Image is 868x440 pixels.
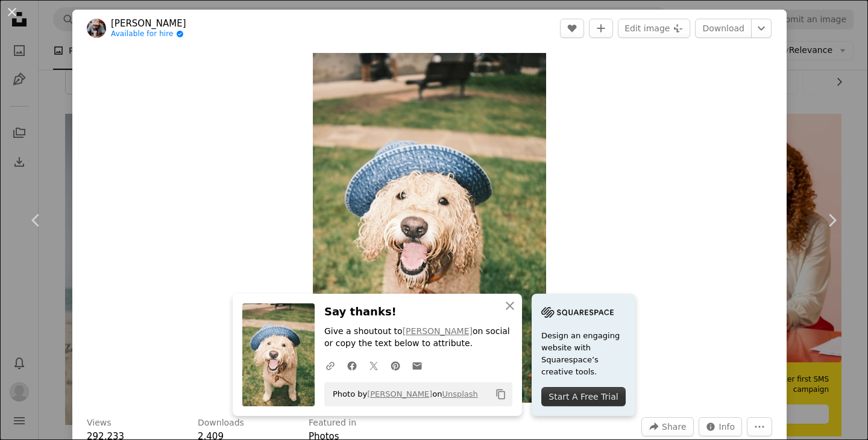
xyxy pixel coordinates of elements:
[541,387,626,406] div: Start A Free Trial
[751,19,772,38] button: Choose download size
[313,53,546,403] img: a dog wearing a hat
[406,353,428,377] a: Share over email
[341,353,363,377] a: Share on Facebook
[363,353,385,377] a: Share on Twitter
[313,53,546,403] button: Zoom in on this image
[367,389,432,398] a: [PERSON_NAME]
[662,418,686,436] span: Share
[532,294,635,416] a: Design an engaging website with Squarespace’s creative tools.Start A Free Trial
[699,417,743,436] button: Stats about this image
[87,19,106,38] img: Go to Jay Wennington's profile
[385,353,406,377] a: Share on Pinterest
[111,29,186,39] a: Available for hire
[87,417,112,429] h3: Views
[541,303,614,321] img: file-1705255347840-230a6ab5bca9image
[695,19,752,38] a: Download
[641,417,693,436] button: Share this image
[198,417,244,429] h3: Downloads
[491,384,511,404] button: Copy to clipboard
[719,418,735,436] span: Info
[309,417,356,429] h3: Featured in
[403,326,473,336] a: [PERSON_NAME]
[589,19,613,38] button: Add to Collection
[324,303,512,321] h3: Say thanks!
[442,389,477,398] a: Unsplash
[111,17,186,29] a: [PERSON_NAME]
[796,163,868,278] a: Next
[541,330,626,378] span: Design an engaging website with Squarespace’s creative tools.
[747,417,772,436] button: More Actions
[327,385,478,404] span: Photo by on
[560,19,584,38] button: Like
[324,326,512,350] p: Give a shoutout to on social or copy the text below to attribute.
[618,19,690,38] button: Edit image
